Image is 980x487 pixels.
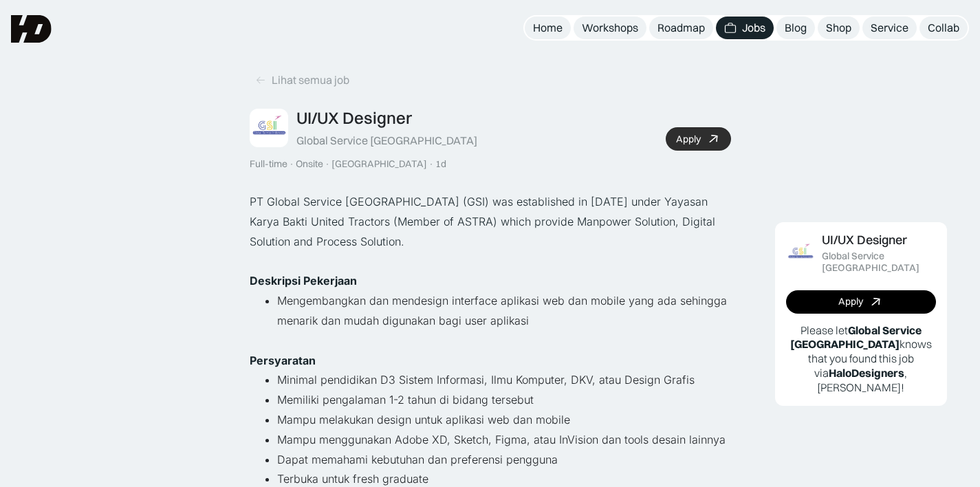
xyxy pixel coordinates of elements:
li: Dapat memahami kebutuhan dan preferensi pengguna [277,450,731,470]
p: Please let knows that you found this job via , [PERSON_NAME]! [786,323,936,395]
div: Apply [676,133,701,145]
p: ‍ [250,331,731,351]
a: Lihat semua job [250,69,355,91]
div: UI/UX Designer [822,233,907,248]
a: Service [862,17,917,39]
img: Job Image [786,239,815,268]
div: Jobs [742,21,765,35]
strong: Persyaratan [250,354,316,367]
a: Blog [776,17,815,39]
a: Apply [666,127,731,151]
div: Full-time [250,158,287,170]
div: Apply [838,296,863,307]
div: Service [871,21,908,35]
div: Lihat semua job [272,73,349,87]
div: · [428,158,434,170]
p: ‍ [250,252,731,272]
p: PT Global Service [GEOGRAPHIC_DATA] (GSI) was established in [DATE] under Yayasan Karya Bakti Uni... [250,192,731,251]
a: Workshops [574,17,646,39]
div: Collab [928,21,959,35]
li: Mampu melakukan design untuk aplikasi web dan mobile [277,410,731,430]
a: Roadmap [649,17,713,39]
div: [GEOGRAPHIC_DATA] [331,158,427,170]
div: 1d [435,158,446,170]
div: UI/UX Designer [296,108,412,128]
a: Collab [919,17,968,39]
b: HaloDesigners [829,366,904,380]
div: · [289,158,294,170]
strong: Deskripsi Pekerjaan [250,274,357,288]
b: Global Service [GEOGRAPHIC_DATA] [790,323,922,351]
div: · [325,158,330,170]
div: Shop [826,21,851,35]
div: Global Service [GEOGRAPHIC_DATA] [296,133,477,148]
a: Jobs [716,17,774,39]
div: Onsite [296,158,323,170]
div: Home [533,21,563,35]
li: Memiliki pengalaman 1-2 tahun di bidang tersebut [277,390,731,410]
div: Workshops [582,21,638,35]
li: Minimal pendidikan D3 Sistem Informasi, Ilmu Komputer, DKV, atau Design Grafis [277,370,731,390]
img: Job Image [250,109,288,147]
a: Shop [818,17,860,39]
a: Apply [786,290,936,314]
li: Mampu menggunakan Adobe XD, Sketch, Figma, atau InVision dan tools desain lainnya [277,430,731,450]
div: Blog [785,21,807,35]
div: Roadmap [657,21,705,35]
li: Mengembangkan dan mendesign interface aplikasi web dan mobile yang ada sehingga menarik dan mudah... [277,291,731,331]
div: Global Service [GEOGRAPHIC_DATA] [822,250,936,274]
a: Home [525,17,571,39]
